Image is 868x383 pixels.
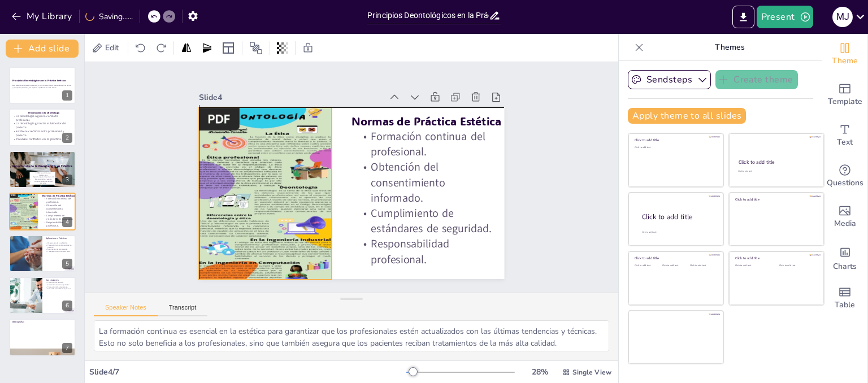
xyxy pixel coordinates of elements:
div: Click to add title [635,256,715,260]
p: Themes [648,34,811,61]
p: Mejora la reputación profesional. [29,176,55,178]
span: Table [835,299,855,311]
span: Template [828,95,862,108]
div: 4 [62,217,72,227]
div: Click to add title [642,212,714,221]
div: 1 [9,67,76,104]
div: 2 [62,133,72,143]
div: Click to add title [735,256,816,260]
div: 5 [62,259,72,269]
p: Responsabilidad profesional. [357,236,498,267]
button: Sendsteps [628,70,711,89]
p: Obtención del consentimiento informado. [44,204,75,214]
div: 3 [62,175,72,185]
p: Introducción a la Deontología [14,111,74,115]
p: Aplicaciones Prácticas [46,237,72,240]
button: Export to PowerPoint [732,6,754,28]
p: Seguimiento post-tratamiento. [46,248,72,250]
button: Speaker Notes [94,304,158,316]
div: Click to add text [662,264,688,267]
button: My Library [8,7,77,25]
span: Single View [572,368,611,377]
p: Obtención del consentimiento informado. [357,159,498,206]
span: Text [837,136,853,149]
div: Click to add title [739,159,814,166]
div: M j [832,7,853,27]
div: 4 [9,193,76,230]
div: Slide 4 [199,92,382,103]
span: Theme [832,55,858,67]
div: Add images, graphics, shapes or video [822,197,867,237]
span: Questions [827,177,863,189]
p: Principios Deontológicos en la Práctica Estética [12,79,72,82]
p: Establece confianza en tratamientos. [29,172,55,176]
div: Click to add text [738,170,813,173]
p: Cumplimiento de estándares de seguridad. [44,214,75,221]
div: Slide 4 / 7 [89,367,406,377]
div: Click to add text [690,264,715,267]
div: 6 [9,277,76,314]
p: Asegura prácticas seguras. [29,178,55,180]
div: Get real-time input from your audience [822,156,867,197]
div: 3 [9,151,76,188]
p: Transparencia en la comunicación. [46,250,72,253]
p: La deontología regula la conducta profesional. [12,114,72,121]
span: Media [834,217,856,230]
div: 1 [62,90,72,101]
div: 7 [9,319,76,356]
p: Fomenta la satisfacción del paciente. [29,180,55,184]
textarea: La formación continua es esencial en la estética para garantizar que los profesionales estén actu... [94,320,609,351]
p: Responsabilidad profesional. [44,221,75,228]
div: 7 [62,343,72,353]
div: Click to add text [735,264,771,267]
p: Importancia de la Deontología en Estética [12,164,72,168]
div: Saving...... [85,11,133,22]
input: Insert title [367,7,489,24]
button: Transcript [158,304,208,316]
div: Change the overall theme [822,34,867,75]
p: Manejo ético de la publicidad. [46,242,72,244]
p: Normas de Práctica Estética [351,113,550,129]
span: Position [249,41,263,55]
span: Charts [833,260,857,273]
button: M j [832,6,853,28]
span: Edit [103,42,121,53]
p: Fortalecimiento de la reputación. [46,284,72,286]
button: Add slide [6,40,79,58]
div: 2 [9,108,76,146]
p: Protección de la confidencialidad del paciente. [46,244,72,248]
button: Create theme [715,70,798,89]
div: Click to add text [779,264,815,267]
p: Normas de Práctica Estética [42,194,86,197]
p: Bibliografías [12,321,72,324]
p: Esta presentación aborda la deontología en la clínica estética, enfocándose en las normas y princ... [12,85,72,89]
p: Desarrollo sostenible de la práctica. [46,288,72,290]
div: Add ready made slides [822,75,867,115]
div: Add text boxes [822,115,867,156]
button: Apply theme to all slides [628,108,746,124]
div: Click to add text [635,264,660,267]
div: 28 % [526,367,553,377]
div: Layout [219,39,237,57]
p: Promoción de la práctica ética. [46,286,72,288]
p: La deontología garantiza el bienestar del paciente. [12,121,72,129]
p: Formación continua del profesional. [44,197,75,204]
div: 5 [9,235,76,272]
div: Add a table [822,278,867,319]
p: Establece confianza entre profesional y paciente. [12,129,72,137]
div: Click to add text [635,146,715,149]
p: Conclusiones [46,278,72,282]
p: Cumplimiento de estándares de seguridad. [357,206,498,236]
p: Formación continua del profesional. [357,129,498,159]
div: Add charts and graphs [822,237,867,278]
div: Click to add body [642,230,713,233]
div: Click to add title [635,138,715,142]
p: Previene conflictos en la práctica. [12,137,72,141]
p: Protección del paciente. [46,282,72,284]
button: Present [757,6,813,28]
div: 6 [62,301,72,311]
div: Click to add title [735,197,816,202]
